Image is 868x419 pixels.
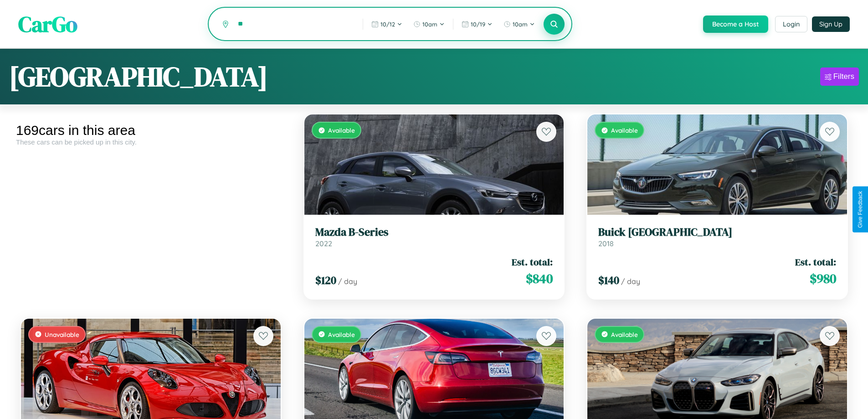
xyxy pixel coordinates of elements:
span: / day [338,277,357,286]
span: Available [611,126,638,134]
button: Filters [820,67,859,86]
h3: Mazda B-Series [315,226,553,239]
span: Available [611,331,638,338]
div: 169 cars in this area [16,123,286,138]
span: $ 980 [810,269,836,288]
div: These cars can be picked up in this city. [16,138,286,146]
button: 10/19 [457,17,497,31]
span: $ 140 [598,273,619,288]
span: Unavailable [45,331,79,338]
span: CarGo [18,9,77,39]
a: Mazda B-Series2022 [315,226,553,248]
span: 2018 [598,239,614,248]
div: Filters [833,72,854,81]
button: Sign Up [812,16,850,32]
span: $ 120 [315,273,336,288]
a: Buick [GEOGRAPHIC_DATA]2018 [598,226,836,248]
span: 10 / 19 [471,21,485,28]
h3: Buick [GEOGRAPHIC_DATA] [598,226,836,239]
button: 10am [409,17,449,31]
span: 10am [422,21,437,28]
button: 10am [499,17,539,31]
span: 2022 [315,239,332,248]
span: $ 840 [526,269,553,288]
span: / day [621,277,640,286]
button: Login [775,16,807,32]
div: Give Feedback [857,191,863,228]
span: Est. total: [512,255,553,269]
span: 10am [513,21,528,28]
button: 10/12 [367,17,407,31]
button: Become a Host [703,16,768,33]
span: Available [328,126,355,134]
span: 10 / 12 [380,21,395,28]
h1: [GEOGRAPHIC_DATA] [9,58,268,95]
span: Available [328,331,355,338]
span: Est. total: [795,255,836,269]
